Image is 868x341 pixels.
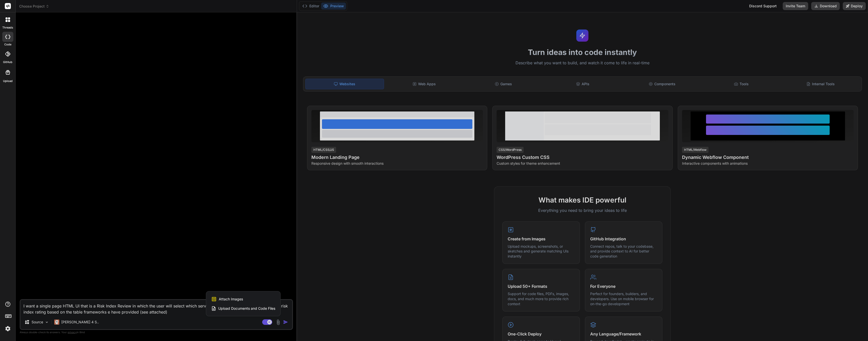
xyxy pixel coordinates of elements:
[2,25,13,30] label: threads
[4,42,11,47] label: code
[218,306,275,311] span: Upload Documents and Code Files
[3,60,12,64] label: GitHub
[3,79,13,83] label: Upload
[219,297,243,302] span: Attach Images
[4,324,12,333] img: settings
